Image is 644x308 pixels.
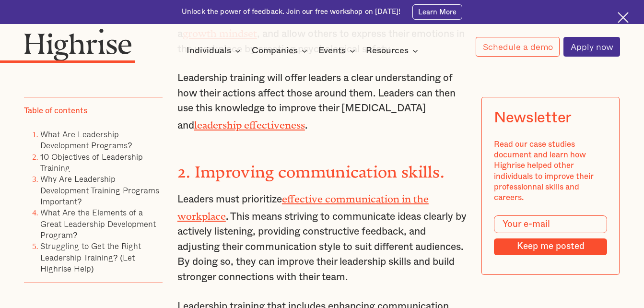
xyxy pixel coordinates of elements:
div: Unlock the power of feedback. Join our free workshop on [DATE]! [182,7,400,17]
div: Read our case studies document and learn how Highrise helped other individuals to improve their p... [494,139,607,203]
a: What Are the Elements of a Great Leadership Development Program? [40,206,156,241]
div: Individuals [187,45,231,57]
a: effective communication in the workplace [177,193,429,216]
a: Struggling to Get the Right Leadership Training? (Let Highrise Help) [40,240,141,274]
div: Individuals [187,45,244,57]
a: leadership effectiveness [194,119,305,126]
a: What Are Leadership Development Programs? [40,128,132,151]
div: Events [318,45,358,57]
form: Modal Form [494,215,607,255]
div: Newsletter [494,109,572,127]
div: Companies [252,45,310,57]
div: Table of contents [24,105,87,116]
a: Learn More [412,4,462,20]
p: Leadership training will offer leaders a clear understanding of how their actions affect those ar... [177,71,467,133]
img: Cross icon [618,12,629,23]
a: Why Are Leadership Development Training Programs Important? [40,173,159,207]
strong: 2. Improving communication skills. [177,163,445,173]
div: Resources [366,45,409,57]
a: 10 Objectives of Leadership Training [40,150,143,173]
input: Keep me posted [494,238,607,255]
div: Companies [252,45,298,57]
a: Apply now [563,37,620,57]
p: Leaders must prioritize . This means striving to communicate ideas clearly by actively listening,... [177,190,467,284]
a: Schedule a demo [476,37,559,57]
input: Your e-mail [494,215,607,233]
div: Events [318,45,346,57]
div: Resources [366,45,421,57]
img: Highrise logo [24,28,132,61]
